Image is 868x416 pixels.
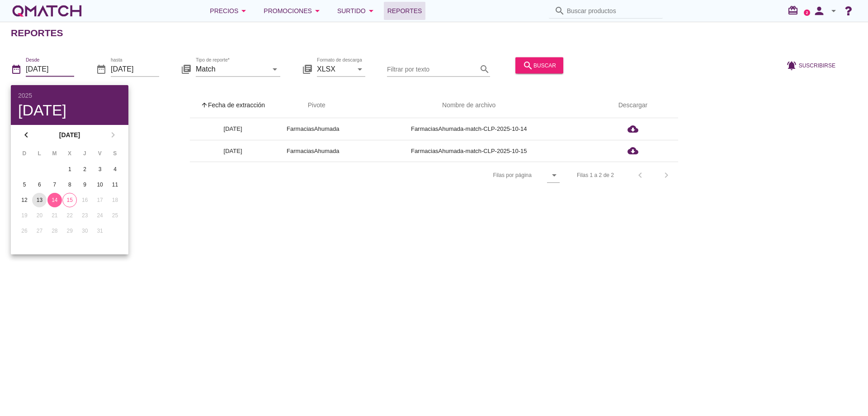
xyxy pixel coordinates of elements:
th: Descargar: Not sorted. [588,93,678,118]
button: buscar [515,57,563,73]
button: 5 [17,177,32,192]
button: 15 [62,193,77,207]
th: L [32,146,46,161]
th: D [17,146,31,161]
td: FarmaciasAhumada-match-CLP-2025-10-15 [350,140,588,162]
input: Desde [26,62,74,76]
div: 9 [78,181,92,189]
div: 14 [47,196,62,204]
i: chevron_left [21,129,32,140]
div: 13 [32,196,47,204]
div: 15 [63,196,76,204]
th: X [62,146,76,161]
div: Filas por página [403,162,560,188]
i: library_books [302,63,313,74]
div: buscar [523,60,556,71]
strong: [DATE] [34,130,105,140]
th: Pivote: Not sorted. Activate to sort ascending. [276,93,350,118]
span: Suscribirse [799,61,835,69]
i: search [479,63,490,74]
a: white-qmatch-logo [11,2,83,20]
i: arrow_drop_down [312,5,323,16]
i: cloud_download [627,145,638,156]
input: Filtrar por texto [387,62,477,76]
i: date_range [96,63,107,74]
div: 8 [62,181,77,189]
button: 12 [17,193,32,207]
td: FarmaciasAhumada-match-CLP-2025-10-14 [350,118,588,140]
i: arrow_drop_down [354,63,365,74]
th: Fecha de extracción: Sorted ascending. Activate to sort descending. [190,93,276,118]
td: FarmaciasAhumada [276,118,350,140]
input: Formato de descarga [317,62,353,76]
span: Reportes [387,5,422,16]
th: S [108,146,122,161]
i: search [523,60,533,71]
td: FarmaciasAhumada [276,140,350,162]
button: 10 [93,177,107,192]
i: arrow_upward [201,101,208,109]
div: 3 [93,165,107,173]
i: arrow_drop_down [238,5,249,16]
button: Surtido [330,2,384,20]
button: 4 [108,162,123,177]
td: [DATE] [190,118,276,140]
i: arrow_drop_down [828,5,839,16]
td: [DATE] [190,140,276,162]
div: 1 [62,165,77,173]
button: 14 [47,193,62,207]
th: V [93,146,107,161]
i: cloud_download [627,124,638,134]
th: M [47,146,61,161]
th: Nombre de archivo: Not sorted. [350,93,588,118]
div: 4 [108,165,123,173]
button: 13 [32,193,47,207]
button: 11 [108,177,123,192]
div: 12 [17,196,32,204]
input: Buscar productos [567,4,657,18]
div: Surtido [337,5,377,16]
text: 2 [806,10,808,14]
i: arrow_drop_down [549,170,560,181]
div: 10 [93,181,107,189]
div: 5 [17,181,32,189]
button: 3 [93,162,107,177]
div: Filas 1 a 2 de 2 [577,171,614,179]
button: 8 [62,177,77,192]
a: 2 [804,10,810,16]
button: 1 [62,162,77,177]
i: library_books [181,63,192,74]
button: Suscribirse [779,57,843,73]
div: Precios [210,5,249,16]
i: person [810,5,828,17]
i: arrow_drop_down [269,63,280,74]
input: hasta [111,62,159,76]
button: Promociones [256,2,330,20]
i: search [554,5,565,16]
div: 2025 [18,92,121,99]
i: arrow_drop_down [366,5,377,16]
div: 6 [32,181,47,189]
button: 6 [32,177,47,192]
i: notifications_active [786,60,799,71]
i: date_range [11,63,22,74]
a: Reportes [384,2,426,20]
h2: Reportes [11,26,63,40]
i: redeem [788,5,802,16]
div: 7 [47,181,62,189]
div: 2 [78,165,92,173]
th: J [78,146,92,161]
div: [DATE] [18,102,121,118]
div: Promociones [264,5,323,16]
div: 11 [108,181,123,189]
button: 7 [47,177,62,192]
button: Precios [203,2,256,20]
button: 9 [78,177,92,192]
button: 2 [78,162,92,177]
input: Tipo de reporte* [196,62,268,76]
